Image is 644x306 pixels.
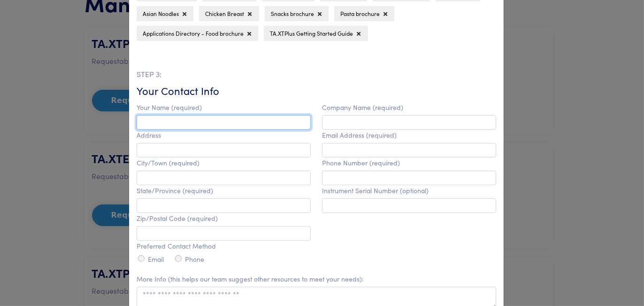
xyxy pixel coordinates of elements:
label: Phone Number (required) [322,159,400,167]
label: State/Province (required) [137,187,213,195]
label: City/Town (required) [137,159,199,167]
span: Applications Directory - Food brochure [143,29,244,37]
p: STEP 3: [137,68,496,80]
span: Snacks brochure [271,9,314,17]
h6: Your Contact Info [137,84,496,98]
label: Phone [185,255,204,263]
span: Pasta brochure [340,9,380,17]
label: Instrument Serial Number (optional) [322,187,429,195]
label: Company Name (required) [322,103,403,111]
label: Email Address (required) [322,131,397,139]
label: More Info (this helps our team suggest other resources to meet your needs): [137,275,364,283]
label: Your Name (required) [137,103,202,111]
label: Address [137,131,161,139]
span: TA.XTPlus Getting Started Guide [270,29,353,37]
label: Preferred Contact Method [137,242,216,250]
label: Zip/Postal Code (required) [137,214,218,222]
span: Chicken Breast [205,9,244,17]
span: Asian Noodles [143,9,179,17]
label: Email [148,255,164,263]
